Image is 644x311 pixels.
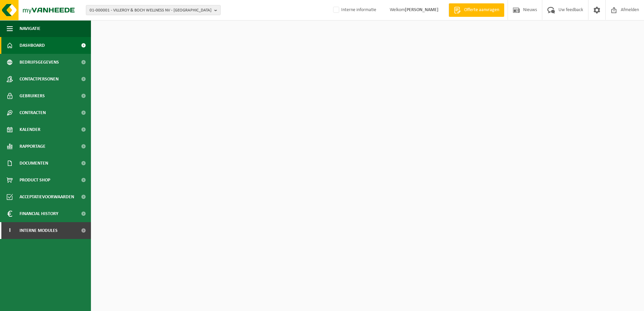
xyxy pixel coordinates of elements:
[20,205,58,222] span: Financial History
[20,54,59,71] span: Bedrijfsgegevens
[20,37,45,54] span: Dashboard
[20,222,58,239] span: Interne modules
[86,5,221,15] button: 01-000001 - VILLEROY & BOCH WELLNESS NV - [GEOGRAPHIC_DATA]
[20,138,45,155] span: Rapportage
[20,188,74,205] span: Acceptatievoorwaarden
[20,172,50,188] span: Product Shop
[449,3,504,17] a: Offerte aanvragen
[20,155,48,172] span: Documenten
[20,121,40,138] span: Kalender
[332,5,376,15] label: Interne informatie
[90,5,212,15] span: 01-000001 - VILLEROY & BOCH WELLNESS NV - [GEOGRAPHIC_DATA]
[7,222,13,239] span: I
[20,104,46,121] span: Contracten
[20,20,40,37] span: Navigatie
[405,7,439,12] strong: [PERSON_NAME]
[20,71,59,88] span: Contactpersonen
[20,88,45,104] span: Gebruikers
[462,7,501,13] span: Offerte aanvragen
